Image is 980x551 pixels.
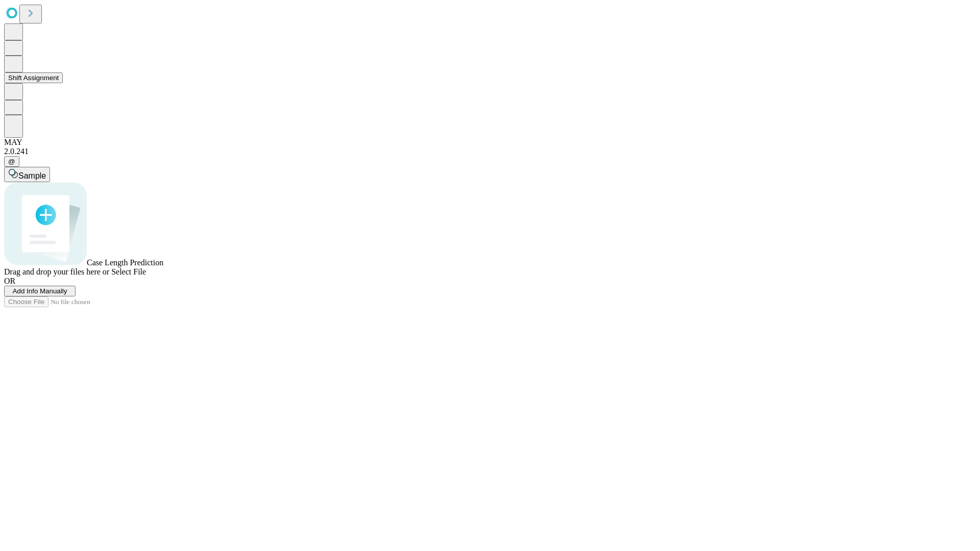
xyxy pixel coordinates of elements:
[4,138,976,147] div: MAY
[18,171,46,180] span: Sample
[4,156,19,167] button: @
[87,258,163,267] span: Case Length Prediction
[4,72,63,83] button: Shift Assignment
[4,277,15,285] span: OR
[4,286,76,296] button: Add Info Manually
[4,267,109,276] span: Drag and drop your files here or
[4,167,50,182] button: Sample
[13,287,67,295] span: Add Info Manually
[8,158,15,165] span: @
[4,147,976,156] div: 2.0.241
[111,267,146,276] span: Select File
